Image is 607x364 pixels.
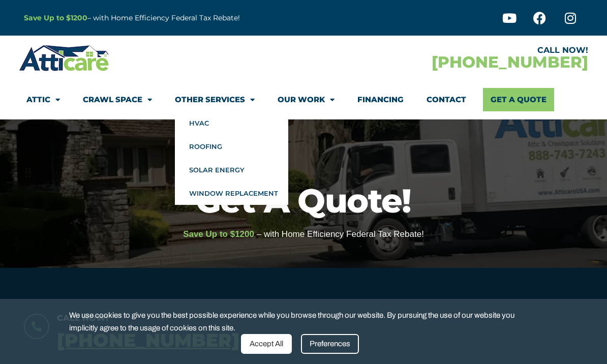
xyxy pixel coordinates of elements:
[5,184,602,217] h1: Get A Quote!
[69,309,530,334] span: We use cookies to give you the best possible experience while you browse through our website. By ...
[278,88,335,111] a: Our Work
[175,158,288,181] a: Solar Energy
[427,88,466,111] a: Contact
[183,229,254,239] span: Save Up to $1200
[26,88,581,111] nav: Menu
[24,12,353,24] p: – with Home Efficiency Federal Tax Rebate!
[175,88,255,111] a: Other Services
[241,334,292,354] div: Accept All
[83,88,152,111] a: Crawl Space
[175,111,288,205] ul: Other Services
[175,181,288,205] a: Window Replacement
[357,88,404,111] a: Financing
[175,111,288,135] a: HVAC
[301,334,359,354] div: Preferences
[303,46,588,54] div: CALL NOW!
[175,135,288,158] a: Roofing
[26,88,60,111] a: Attic
[24,13,87,22] a: Save Up to $1200
[257,229,424,239] span: – with Home Efficiency Federal Tax Rebate!
[483,88,554,111] a: Get A Quote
